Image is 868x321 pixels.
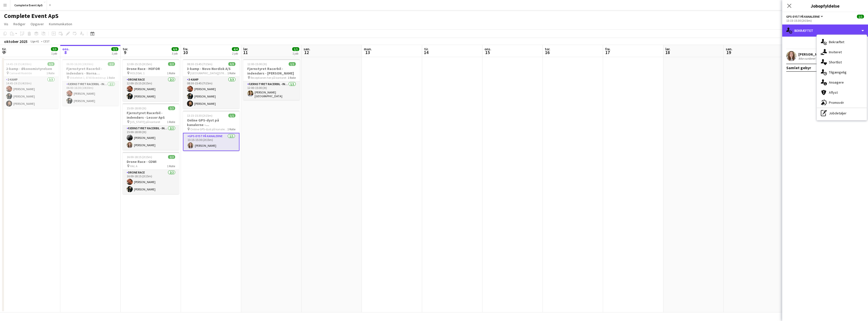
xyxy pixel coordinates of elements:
h3: 3-kamp - Novo Nordisk A/S [183,66,239,71]
a: Kommunikation [47,21,74,27]
div: oktober 2025 [4,39,28,44]
div: 13:15-15:30 (2t15m) [786,19,864,22]
a: Rediger [11,21,28,27]
h3: 2-kamp - Økonomistyrelsen [2,66,59,71]
span: Bekræftet [829,40,844,44]
span: 1 Rolle [107,76,115,80]
span: Inviteret [829,50,842,54]
app-card-role: 2-kamp3/314:45-19:15 (4t30m)[PERSON_NAME][PERSON_NAME][PERSON_NAME] [2,77,59,109]
app-card-role: Fjernstyret Racerbil - indendørs2/215:00-18:00 (3t)[PERSON_NAME][PERSON_NAME] [123,126,179,150]
span: 1 Rolle [227,127,235,131]
span: søn. [304,47,310,51]
span: Opgaver [31,22,44,26]
span: HOLDSAL 1 [130,71,145,75]
span: [US_STATE] på kontoret [130,120,160,124]
h3: Fjernstyret Racerbil - indendørs - Lessor ApS [123,111,179,120]
span: tir. [2,47,7,51]
span: 1/1 [292,47,299,51]
span: 3/3 [51,47,58,51]
span: 8 [62,50,69,55]
span: 12:00-15:15 (3t15m) [127,62,152,66]
span: 1 Rolle [167,120,175,124]
span: 15:00-18:00 (3t) [127,106,146,110]
span: tir. [424,47,429,51]
h3: Fjernstyret Racerbil - indendørs - [PERSON_NAME] [243,66,300,76]
span: 13:15-15:30 (2t15m) [187,114,212,117]
div: 1 job [51,52,58,55]
span: ons. [484,47,491,51]
div: 13:15-15:30 (2t15m)1/1Online GPS-dyst på kanalerne - Udenrigsministeriet Online GPS-dyst på kanal... [183,111,239,151]
span: 1 Rolle [46,71,55,75]
app-card-role: 3-kamp3/308:30-15:45 (7t15m)[PERSON_NAME][PERSON_NAME][PERSON_NAME] [183,77,239,109]
button: Complete Event ApS [10,0,47,10]
div: Bekræftet [782,24,868,37]
app-job-card: 12:00-15:15 (3t15m)2/2Drone Race - HOFOR HOLDSAL 11 RolleDrone Race2/212:00-15:15 (3t15m)[PERSON_... [123,59,179,101]
span: Ansøgere [829,80,844,85]
h3: Drone Race - COWI [123,159,179,164]
div: 2 job [232,52,239,55]
span: 2/2 [168,106,175,110]
h3: Online GPS-dyst på kanalerne - Udenrigsministeriet [183,118,239,127]
span: 16:00-18:15 (2t15m) [127,155,152,159]
span: 2/2 [108,62,115,66]
span: 10 [182,50,188,55]
span: 06:00-16:30 (10t30m) [66,62,93,66]
span: 17 [604,50,611,55]
span: HAL A [130,164,138,168]
span: lør. [665,47,670,51]
h3: Drone Race - HOFOR [123,66,179,71]
span: 15 [484,50,491,55]
div: 16:00-18:15 (2t15m)2/2Drone Race - COWI HAL A1 RolleDrone Race2/216:00-18:15 (2t15m)[PERSON_NAME]... [123,152,179,194]
span: GPS-dyst på kanalerne [786,15,820,18]
div: Ikke vurderet [798,57,816,60]
span: 3/3 [47,62,55,66]
div: 3 job [172,52,178,55]
span: 13 [363,50,372,55]
span: 1 Rolle [227,71,235,75]
span: [GEOGRAPHIC_DATA][STREET_ADDRESS][GEOGRAPHIC_DATA] [190,71,227,75]
span: tor. [123,47,128,51]
app-job-card: 14:45-19:15 (4t30m)3/32-kamp - Økonomistyrelsen Comwell Roskilde1 Rolle2-kamp3/314:45-19:15 (4t30... [2,59,59,109]
span: 12:00-15:00 (3t) [247,62,267,66]
h1: Complete Event ApS [4,12,59,20]
span: Uge 41 [29,39,41,43]
span: 3/3 [228,62,235,66]
span: 1 Rolle [167,164,175,168]
span: 4/4 [232,47,239,51]
span: Comwell Roskilde [9,71,32,75]
span: 1 Rolle [167,71,175,75]
span: 9 [122,50,128,55]
span: 6/6 [172,47,179,51]
h3: Jobopfyldelse [782,3,868,9]
span: 18 [665,50,670,55]
span: 14 [423,50,429,55]
span: ons. [62,47,69,51]
app-job-card: 12:00-15:00 (3t)1/1Fjernstyret Racerbil - indendørs - [PERSON_NAME] Receptionen her på kontoret1 ... [243,59,300,100]
span: Aflyst [829,90,838,95]
span: 08:30-15:45 (7t15m) [187,62,212,66]
h3: Fjernstyret Racerbil - indendørs - Norna Playgrounds A/S [62,66,119,76]
span: Rediger [13,22,25,26]
span: søn. [726,47,733,51]
app-job-card: 06:00-16:30 (10t30m)2/2Fjernstyret Racerbil - indendørs - Norna Playgrounds A/S Virkefeltet 1, 87... [62,59,119,106]
span: man. [364,47,372,51]
span: 19 [725,50,733,55]
span: 2/2 [168,62,175,66]
span: Online GPS-dyst på kanalerne [190,127,227,131]
div: Samlet gebyr [786,65,811,70]
app-job-card: 15:00-18:00 (3t)2/2Fjernstyret Racerbil - indendørs - Lessor ApS [US_STATE] på kontoret1 RolleFje... [123,103,179,150]
div: Jobdetaljer [817,108,867,118]
span: Tilgængelig [829,70,847,75]
span: Virkefeltet 1, 8740 Brædstrup [70,76,106,80]
span: Kommunikation [49,22,72,26]
div: 10.7km [816,57,828,60]
span: 2/2 [111,47,118,51]
app-card-role: Drone Race2/216:00-18:15 (2t15m)[PERSON_NAME][PERSON_NAME] [123,170,179,194]
button: GPS-dyst på kanalerne [786,15,824,18]
span: 14:45-19:15 (4t30m) [6,62,32,66]
div: 08:30-15:45 (7t15m)3/33-kamp - Novo Nordisk A/S [GEOGRAPHIC_DATA][STREET_ADDRESS][GEOGRAPHIC_DATA... [183,59,239,109]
